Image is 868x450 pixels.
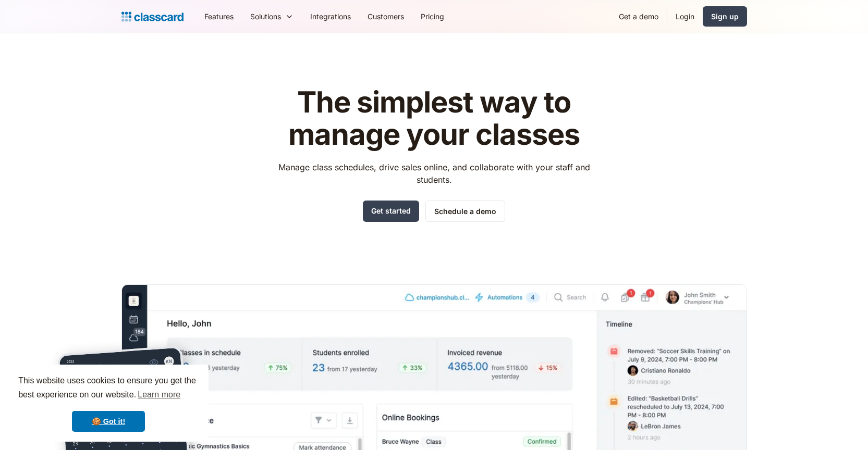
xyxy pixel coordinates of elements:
[425,201,505,222] a: Schedule a demo
[703,6,747,27] a: Sign up
[268,86,600,151] h1: The simplest way to manage your classes
[412,5,453,28] a: Pricing
[711,11,739,22] div: Sign up
[18,374,199,403] span: This website uses cookies to ensure you get the best experience on our website.
[121,9,184,24] a: Logo
[8,365,209,442] div: cookieconsent
[363,201,419,222] a: Get started
[359,5,412,28] a: Customers
[610,5,667,28] a: Get a demo
[196,5,242,28] a: Features
[268,161,600,186] p: Manage class schedules, drive sales online, and collaborate with your staff and students.
[72,411,145,432] a: dismiss cookie message
[242,5,302,28] div: Solutions
[136,387,182,403] a: learn more about cookies
[667,5,703,28] a: Login
[302,5,359,28] a: Integrations
[250,11,281,22] div: Solutions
